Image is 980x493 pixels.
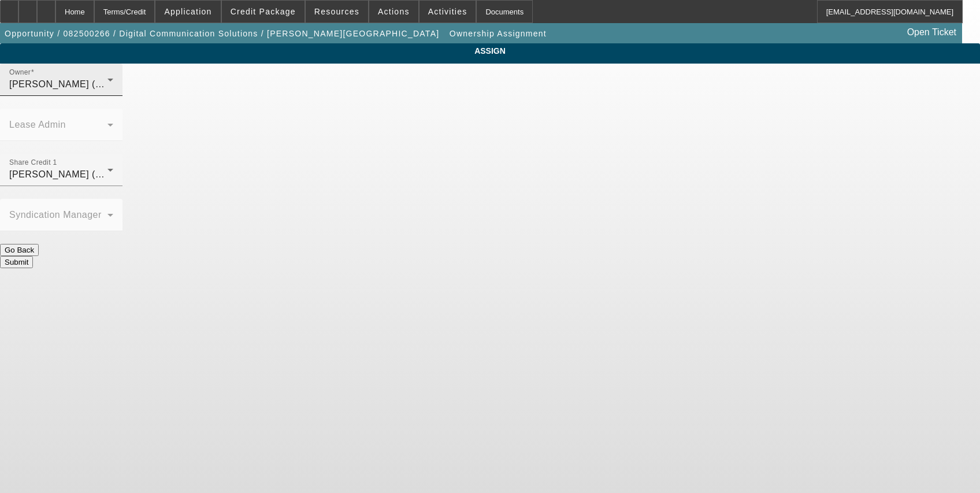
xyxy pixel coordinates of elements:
[306,1,368,23] button: Resources
[5,29,439,38] span: Opportunity / 082500266 / Digital Communication Solutions / [PERSON_NAME][GEOGRAPHIC_DATA]
[164,7,211,16] span: Application
[155,1,220,23] button: Application
[9,46,971,55] span: ASSIGN
[447,23,550,44] button: Ownership Assignment
[378,7,410,16] span: Actions
[9,69,31,76] mat-label: Owner
[369,1,418,23] button: Actions
[314,7,359,16] span: Resources
[9,120,66,129] mat-label: Lease Admin
[9,210,102,220] mat-label: Syndication Manager
[222,1,305,23] button: Credit Package
[428,7,467,16] span: Activities
[420,1,476,23] button: Activities
[9,159,57,166] mat-label: Share Credit 1
[9,169,120,179] span: [PERSON_NAME] (Lvl 1)
[903,23,961,42] a: Open Ticket
[450,29,547,38] span: Ownership Assignment
[9,79,125,89] span: [PERSON_NAME] (Lvl 19)
[231,7,296,16] span: Credit Package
